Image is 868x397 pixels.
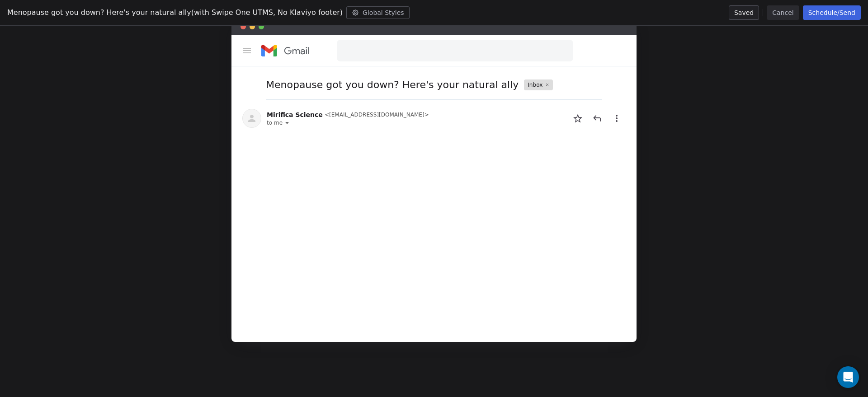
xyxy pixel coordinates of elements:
[7,7,343,18] span: Menopause got you down? Here's your natural ally(with Swipe One UTMS, No Klaviyo footer)
[767,5,799,20] button: Cancel
[325,111,429,118] span: < [EMAIL_ADDRESS][DOMAIN_NAME] >
[729,5,759,20] button: Saved
[242,131,626,331] iframe: HTML Preview
[266,77,519,92] span: Menopause got you down? Here's your natural ally
[528,81,542,89] span: Inbox
[803,5,861,20] button: Schedule/Send
[267,110,323,119] span: Mirifica Science
[837,366,859,388] div: Open Intercom Messenger
[346,6,410,19] button: Global Styles
[267,119,283,126] span: to me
